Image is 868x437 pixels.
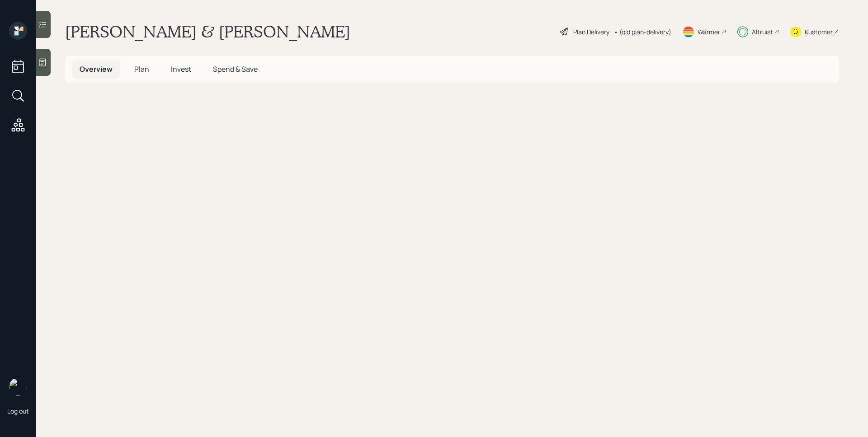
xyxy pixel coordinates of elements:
[573,27,609,37] div: Plan Delivery
[134,64,149,74] span: Plan
[752,27,773,37] div: Altruist
[65,22,350,42] h1: [PERSON_NAME] & [PERSON_NAME]
[805,27,833,37] div: Kustomer
[698,27,720,37] div: Warmer
[7,407,29,415] div: Log out
[213,64,258,74] span: Spend & Save
[80,64,113,74] span: Overview
[614,27,671,37] div: • (old plan-delivery)
[9,378,27,396] img: james-distasi-headshot.png
[171,64,191,74] span: Invest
